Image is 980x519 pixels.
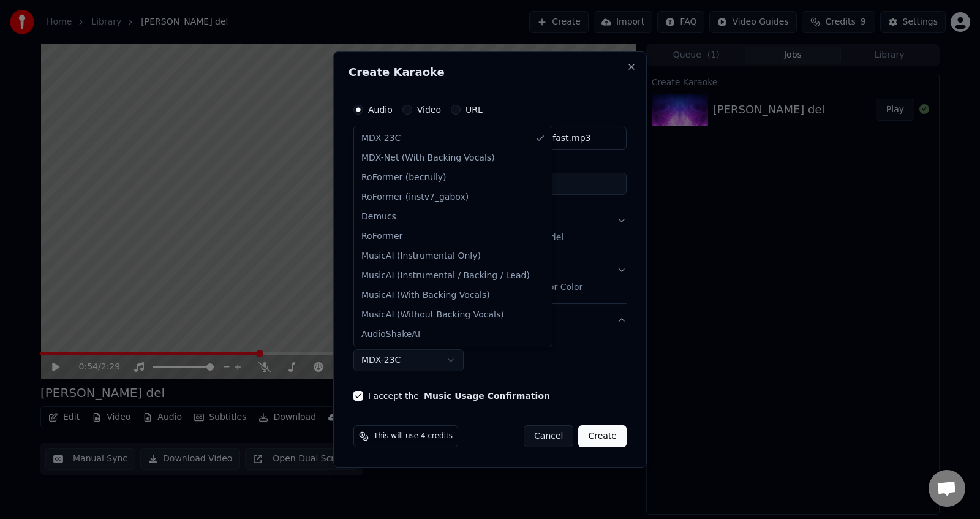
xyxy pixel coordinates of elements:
[361,132,401,145] span: MDX-23C
[361,309,504,321] span: MusicAI (Without Backing Vocals)
[361,289,490,301] span: MusicAI (With Backing Vocals)
[361,328,420,341] span: AudioShakeAI
[361,152,495,164] span: MDX-Net (With Backing Vocals)
[361,191,469,203] span: RoFormer (instv7_gabox)
[361,230,402,243] span: RoFormer
[361,211,396,223] span: Demucs
[361,250,481,262] span: MusicAI (Instrumental Only)
[361,172,447,184] span: RoFormer (becruily)
[361,270,530,282] span: MusicAI (Instrumental / Backing / Lead)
